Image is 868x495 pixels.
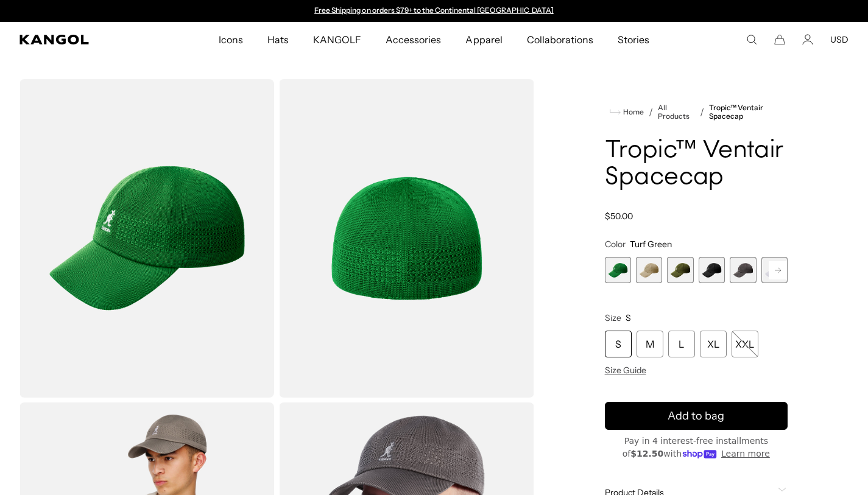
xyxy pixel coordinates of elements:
h1: Tropic™ Ventair Spacecap [605,138,788,191]
label: Black [699,257,725,283]
div: L [668,331,695,357]
div: 3 of 8 [667,257,693,283]
div: XXL [732,331,758,357]
span: Icons [219,22,243,57]
a: Account [802,34,813,45]
a: Apparel [453,22,514,57]
button: Add to bag [605,402,788,430]
div: 1 of 8 [605,257,631,283]
span: KANGOLF [313,22,361,57]
a: Accessories [373,22,453,57]
label: Charcoal [730,257,756,283]
div: 5 of 8 [730,257,756,283]
div: S [605,331,632,357]
span: Turf Green [630,239,672,250]
a: Icons [206,22,255,57]
span: Add to bag [668,408,724,424]
div: M [637,331,663,357]
a: Free Shipping on orders $79+ to the Continental [GEOGRAPHIC_DATA] [314,5,554,15]
li: / [695,105,704,119]
label: Turf Green [605,257,631,283]
a: Kangol [19,35,144,44]
span: Stories [618,22,649,57]
slideshow-component: Announcement bar [309,6,560,16]
a: Collaborations [515,22,605,57]
span: Collaborations [527,22,593,57]
a: Tropic™ Ventair Spacecap [709,104,788,121]
span: Color [605,239,626,250]
a: KANGOLF [301,22,373,57]
a: Home [610,107,644,118]
a: Hats [255,22,301,57]
img: color-turf-green [19,79,274,398]
button: USD [830,34,849,45]
span: Apparel [465,22,502,57]
summary: Search here [746,34,757,45]
span: $50.00 [605,211,633,222]
img: color-turf-green [279,79,534,398]
label: White [761,257,788,283]
a: Stories [605,22,662,57]
div: XL [700,331,727,357]
span: Size [605,312,621,323]
div: 2 of 8 [636,257,662,283]
label: Beige [636,257,662,283]
div: 1 of 2 [309,6,560,16]
div: 6 of 8 [761,257,788,283]
span: Size Guide [605,365,646,376]
nav: breadcrumbs [605,104,788,121]
div: 4 of 8 [699,257,725,283]
div: Announcement [309,6,560,16]
a: All Products [658,104,695,121]
span: Hats [267,22,289,57]
span: S [626,312,631,323]
span: Accessories [386,22,441,57]
button: Cart [774,34,785,45]
label: Army Green [667,257,693,283]
li: / [644,105,653,119]
span: Home [621,108,644,116]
